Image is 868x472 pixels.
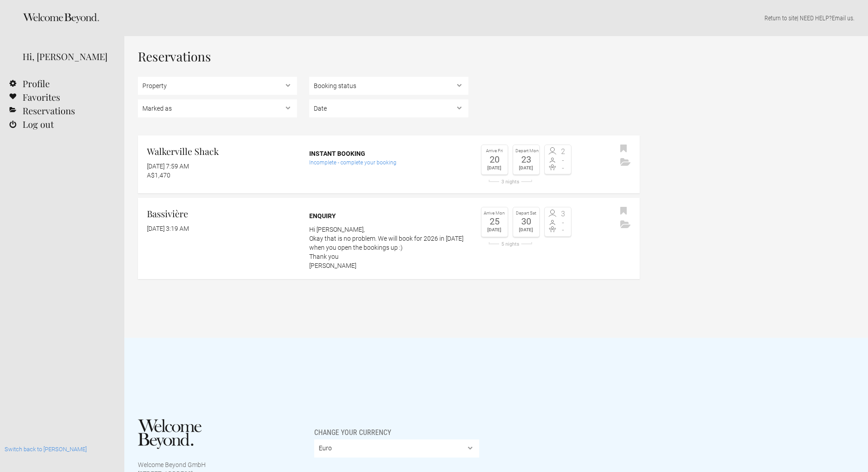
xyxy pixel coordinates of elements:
[481,179,540,184] div: 3 nights
[484,226,505,234] div: [DATE]
[309,158,468,167] div: Incomplete - complete your booking
[558,148,569,155] span: 2
[515,217,537,226] div: 30
[832,14,853,22] a: Email us
[147,207,297,220] h2: Bassivière
[309,225,468,270] p: Hi [PERSON_NAME], Okay that is no problem. We will book for 2026 in [DATE] when you open the book...
[138,419,202,449] img: Welcome Beyond
[309,77,468,95] select: , ,
[138,50,640,63] h1: Reservations
[138,198,640,279] a: Bassivière [DATE] 3:19 AM Enquiry Hi [PERSON_NAME],Okay that is no problem. We will book for 2026...
[484,147,505,155] div: Arrive Fri
[558,226,569,234] span: -
[147,163,189,170] flynt-date-display: [DATE] 7:59 AM
[515,147,537,155] div: Depart Mon
[481,242,540,247] div: 5 nights
[558,164,569,172] span: -
[618,205,629,218] button: Bookmark
[618,218,633,232] button: Archive
[484,217,505,226] div: 25
[23,50,111,63] div: Hi, [PERSON_NAME]
[618,156,633,169] button: Archive
[558,219,569,226] span: -
[558,210,569,218] span: 3
[147,225,189,232] flynt-date-display: [DATE] 3:19 AM
[515,155,537,164] div: 23
[138,99,297,117] select: , , ,
[138,14,854,23] p: | NEED HELP? .
[515,164,537,172] div: [DATE]
[309,211,468,220] div: Enquiry
[314,439,480,458] select: Change your currency
[558,157,569,164] span: -
[764,14,797,22] a: Return to site
[484,164,505,172] div: [DATE]
[309,99,468,117] select: ,
[138,77,297,95] select: ,
[147,172,170,179] flynt-currency: A$1,470
[314,419,391,437] span: Change your currency
[515,210,537,217] div: Depart Sat
[138,136,640,193] a: Walkerville Shack [DATE] 7:59 AM A$1,470 Instant booking Incomplete - complete your booking Arriv...
[309,149,468,158] div: Instant booking
[147,145,297,158] h2: Walkerville Shack
[484,210,505,217] div: Arrive Mon
[484,155,505,164] div: 20
[515,226,537,234] div: [DATE]
[618,142,629,156] button: Bookmark
[5,446,87,453] a: Switch back to [PERSON_NAME]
